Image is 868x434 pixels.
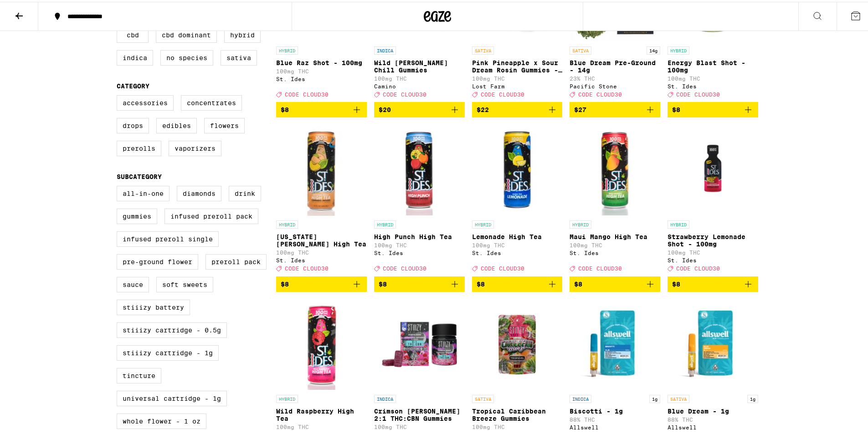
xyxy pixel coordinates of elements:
label: Concentrates [181,93,242,109]
p: 100mg THC [276,66,367,72]
p: SATIVA [570,45,591,53]
img: STIIIZY - Tropical Caribbean Breeze Gummies [472,297,563,388]
label: Drink [229,184,261,199]
button: Add to bag [374,100,465,116]
label: Diamonds [177,184,221,199]
label: Sauce [117,275,149,291]
span: CODE CLOUD30 [481,90,524,96]
label: Tincture [117,366,161,382]
span: $8 [281,104,289,112]
label: CBD [117,26,149,41]
label: Soft Sweets [156,275,213,291]
img: St. Ides - Georgia Peach High Tea [276,123,367,214]
p: 100mg THC [472,422,563,428]
label: Accessories [117,93,174,109]
p: 100mg THC [374,240,465,246]
p: HYBRID [276,45,298,53]
p: 1g [649,393,660,401]
p: 100mg THC [276,422,367,428]
label: Prerolls [117,139,161,154]
span: $8 [574,279,582,286]
span: CODE CLOUD30 [676,90,720,96]
p: HYBRID [374,219,396,227]
p: INDICA [374,393,396,401]
label: Pre-ground Flower [117,252,198,268]
button: Add to bag [374,275,465,290]
span: $8 [379,279,387,286]
p: 100mg THC [374,422,465,428]
img: STIIIZY - Crimson Berry 2:1 THC:CBN Gummies [374,297,465,388]
span: CODE CLOUD30 [578,264,622,270]
p: Energy Blast Shot - 100mg [668,57,758,72]
span: CODE CLOUD30 [578,90,622,96]
img: St. Ides - High Punch High Tea [374,123,465,214]
span: $20 [379,104,391,112]
p: SATIVA [472,45,494,53]
span: CODE CLOUD30 [383,90,426,96]
button: Add to bag [668,275,758,290]
span: $8 [281,279,289,286]
p: Lemonade High Tea [472,231,563,239]
div: Allswell [668,423,758,429]
label: STIIIZY Battery [117,298,190,313]
p: 14g [647,45,660,53]
p: SATIVA [472,393,494,401]
button: Add to bag [570,275,660,290]
label: Vaporizers [169,139,221,154]
legend: Category [117,81,149,88]
p: Maui Mango High Tea [570,231,660,239]
button: Add to bag [570,100,660,116]
span: Hi. Need any help? [5,6,66,14]
span: CODE CLOUD30 [285,90,329,96]
span: CODE CLOUD30 [676,264,720,270]
p: Wild Raspberry High Tea [276,406,367,420]
div: Pacific Stone [570,82,660,87]
a: Open page for Lemonade High Tea from St. Ides [472,123,563,274]
p: Tropical Caribbean Breeze Gummies [472,406,563,420]
div: Lost Farm [472,82,563,87]
a: Open page for High Punch High Tea from St. Ides [374,123,465,274]
p: Pink Pineapple x Sour Dream Rosin Gummies - 100mg [472,57,563,72]
button: Add to bag [472,275,563,290]
a: Open page for Georgia Peach High Tea from St. Ides [276,123,367,274]
label: Infused Preroll Pack [164,207,258,222]
label: All-In-One [117,184,169,199]
span: $22 [477,104,489,112]
p: HYBRID [570,219,591,227]
button: Add to bag [668,100,758,116]
p: Biscotti - 1g [570,406,660,413]
div: St. Ides [472,248,563,254]
button: Add to bag [472,100,563,116]
p: Blue Dream Pre-Ground - 14g [570,57,660,72]
a: Open page for Strawberry Lemonade Shot - 100mg from St. Ides [668,123,758,274]
label: Whole Flower - 1 oz [117,412,206,427]
p: SATIVA [668,393,689,401]
span: CODE CLOUD30 [481,264,524,270]
label: CBD Dominant [156,26,217,41]
p: Blue Raz Shot - 100mg [276,57,367,65]
p: Strawberry Lemonade Shot - 100mg [668,231,758,246]
legend: Subcategory [117,171,162,179]
label: STIIIZY Cartridge - 1g [117,343,219,359]
p: 1g [747,393,758,401]
p: HYBRID [276,393,298,401]
label: No Species [160,48,213,64]
span: $8 [672,279,680,286]
p: HYBRID [668,45,689,53]
p: HYBRID [472,219,494,227]
p: 88% THC [668,415,758,421]
label: Preroll Pack [205,252,267,268]
p: 100mg THC [374,74,465,80]
label: Drops [117,116,149,132]
p: 100mg THC [668,248,758,254]
div: Allswell [570,423,660,429]
img: St. Ides - Wild Raspberry High Tea [276,297,367,388]
div: St. Ides [668,82,758,87]
label: Flowers [204,116,245,132]
div: St. Ides [276,74,367,80]
p: INDICA [570,393,591,401]
div: St. Ides [276,255,367,261]
label: Edibles [156,116,197,132]
p: High Punch High Tea [374,231,465,239]
button: Add to bag [276,100,367,116]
